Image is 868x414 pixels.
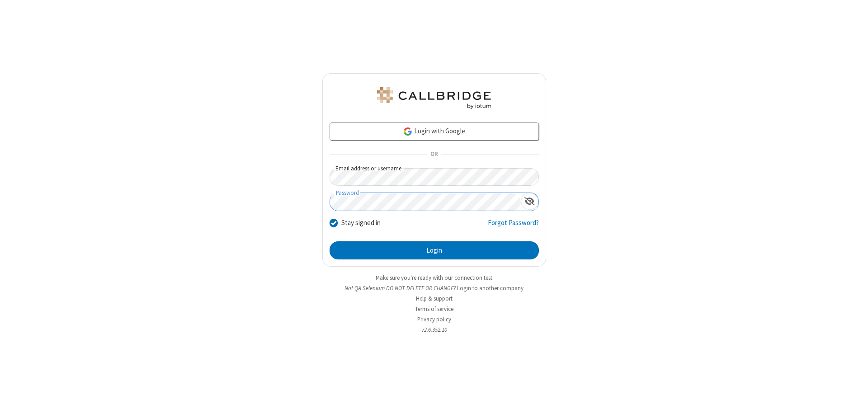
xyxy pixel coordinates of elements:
span: OR [427,148,441,161]
iframe: Chat [845,390,861,408]
button: Login [330,241,539,259]
a: Privacy policy [417,315,451,323]
button: Login to another company [457,284,524,292]
input: Email address or username [330,168,539,186]
img: google-icon.png [403,127,413,136]
img: QA Selenium DO NOT DELETE OR CHANGE [375,87,493,109]
li: v2.6.352.10 [322,325,546,334]
a: Help & support [416,295,453,302]
a: Forgot Password? [488,218,539,235]
input: Password [330,193,521,211]
label: Stay signed in [341,218,381,228]
a: Terms of service [415,305,453,313]
li: Not QA Selenium DO NOT DELETE OR CHANGE? [322,284,546,292]
a: Make sure you're ready with our connection test [376,274,492,282]
div: Show password [521,193,538,210]
a: Login with Google [330,122,539,141]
